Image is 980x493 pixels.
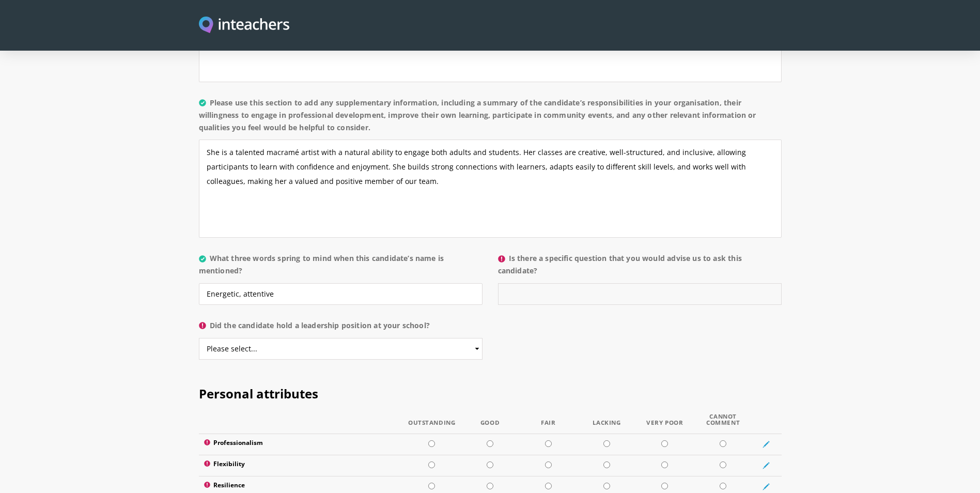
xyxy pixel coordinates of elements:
[204,460,398,471] label: Flexibility
[402,413,461,434] th: Outstanding
[204,439,398,450] label: Professionalism
[635,413,694,434] th: Very Poor
[199,97,782,140] label: Please use this section to add any supplementary information, including a summary of the candidat...
[199,385,318,402] span: Personal attributes
[461,413,519,434] th: Good
[578,413,636,434] th: Lacking
[694,413,752,434] th: Cannot Comment
[519,413,578,434] th: Fair
[199,319,483,338] label: Did the candidate hold a leadership position at your school?
[199,17,290,35] a: Visit this site's homepage
[204,482,398,492] label: Resilience
[199,252,483,283] label: What three words spring to mind when this candidate’s name is mentioned?
[498,252,782,283] label: Is there a specific question that you would advise us to ask this candidate?
[199,17,290,35] img: Inteachers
